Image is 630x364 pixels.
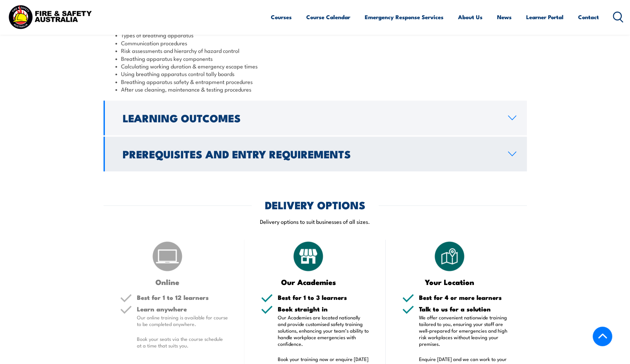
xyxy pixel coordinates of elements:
li: Communication procedures [115,39,515,47]
p: Our Academies are located nationally and provide customised safety training solutions, enhancing ... [278,314,369,347]
li: Types of breathing apparatus [115,31,515,39]
h5: Best for 1 to 12 learners [137,294,228,301]
h2: Prerequisites and Entry Requirements [123,149,497,158]
h5: Book straight in [278,306,369,312]
h3: Your Location [402,278,497,286]
a: Courses [271,8,292,26]
h3: Online [120,278,215,286]
li: Calculating working duration & emergency escape times [115,62,515,70]
a: Course Calendar [306,8,350,26]
h5: Best for 4 or more learners [419,294,510,301]
a: Learning Outcomes [104,101,527,135]
p: Delivery options to suit businesses of all sizes. [104,218,527,225]
a: Prerequisites and Entry Requirements [104,137,527,171]
h2: Learning Outcomes [123,113,497,122]
a: Learner Portal [526,8,564,26]
h5: Learn anywhere [137,306,228,312]
li: Using breathing apparatus control tally boards [115,70,515,77]
a: About Us [458,8,483,26]
a: Contact [578,8,599,26]
h5: Talk to us for a solution [419,306,510,312]
li: Breathing apparatus key components [115,55,515,62]
h2: DELIVERY OPTIONS [265,200,365,209]
h3: Our Academies [261,278,356,286]
li: Risk assessments and hierarchy of hazard control [115,47,515,54]
h5: Best for 1 to 3 learners [278,294,369,301]
a: News [497,8,512,26]
li: Breathing apparatus safety & entrapment procedures [115,78,515,85]
li: After use cleaning, maintenance & testing procedures [115,85,515,93]
p: Book your seats via the course schedule at a time that suits you. [137,336,228,349]
a: Emergency Response Services [365,8,443,26]
p: Our online training is available for course to be completed anywhere. [137,314,228,327]
p: We offer convenient nationwide training tailored to you, ensuring your staff are well-prepared fo... [419,314,510,347]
